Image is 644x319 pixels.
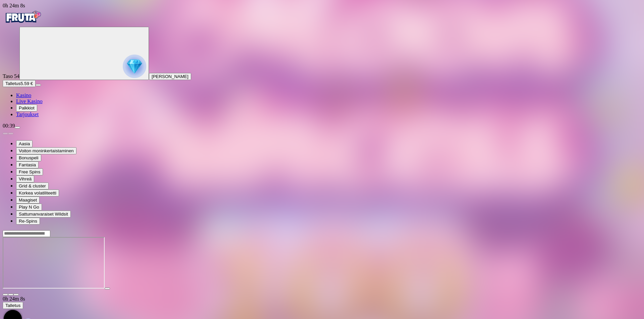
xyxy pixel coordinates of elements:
[3,21,43,26] a: Fruta
[13,294,19,296] button: fullscreen icon
[16,204,42,211] button: Play N Go
[19,205,39,210] span: Play N Go
[16,140,33,147] button: Aasia
[15,127,20,129] button: menu
[19,27,149,80] button: reward progress
[3,9,43,25] img: Fruta
[105,288,110,290] button: play icon
[16,161,39,168] button: Fantasia
[19,190,56,195] span: Korkea volatiliteetti
[3,294,8,296] button: close icon
[123,55,146,78] img: reward progress
[16,147,76,154] button: Voiton moninkertaistaminen
[19,141,30,146] span: Aasia
[16,104,37,111] button: reward iconPalkkiot
[19,183,46,188] span: Grid & cluster
[16,218,40,225] button: Re-Spins
[16,182,49,189] button: Grid & cluster
[16,189,59,196] button: Korkea volatiliteetti
[19,176,32,181] span: Vihreä
[16,98,43,104] a: poker-chip iconLive Kasino
[152,74,189,79] span: [PERSON_NAME]
[19,219,37,224] span: Re-Spins
[16,211,71,218] button: Sattumanvaraiset Wildsit
[3,3,25,8] span: user session time
[16,92,31,98] a: diamond iconKasino
[3,123,15,129] span: 00:39
[3,9,641,117] nav: Primary
[16,175,34,182] button: Vihreä
[20,81,33,86] span: 5.59 €
[16,111,39,117] a: gift-inverted iconTarjoukset
[3,80,36,87] button: Talletusplus icon5.59 €
[3,230,50,237] input: Search
[3,237,105,289] iframe: Moon Princess 100
[19,169,40,174] span: Free Spins
[16,98,43,104] span: Live Kasino
[5,81,20,86] span: Talletus
[16,111,39,117] span: Tarjoukset
[19,155,39,160] span: Bonuspeli
[8,133,13,135] button: next slide
[3,302,23,309] button: Talletus
[19,197,37,203] span: Maagiset
[16,196,40,204] button: Maagiset
[16,92,31,98] span: Kasino
[149,73,191,80] button: [PERSON_NAME]
[8,294,13,296] button: chevron-down icon
[3,133,8,135] button: prev slide
[3,73,19,79] span: Taso 54
[19,148,74,153] span: Voiton moninkertaistaminen
[36,84,41,86] button: menu
[19,212,68,217] span: Sattumanvaraiset Wildsit
[3,296,25,302] span: user session time
[19,105,35,110] span: Palkkiot
[16,168,43,175] button: Free Spins
[16,154,41,161] button: Bonuspeli
[19,162,36,167] span: Fantasia
[5,303,20,308] span: Talletus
